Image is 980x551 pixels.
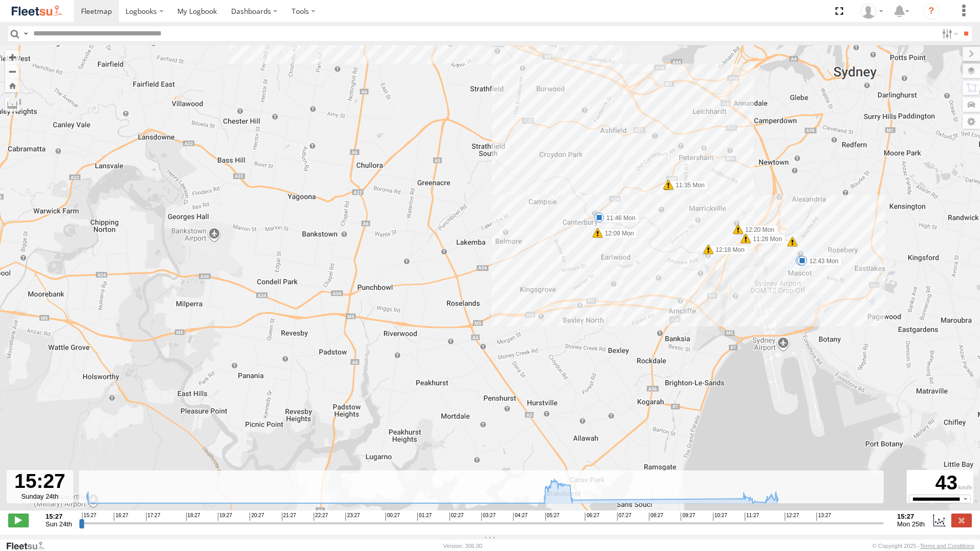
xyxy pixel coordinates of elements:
a: Visit our Website [6,541,53,551]
span: 20:27 [250,513,264,521]
button: Zoom in [5,50,19,64]
strong: 15:27 [46,513,72,520]
label: 12:09 Mon [598,229,637,238]
span: 21:27 [282,513,296,521]
label: Measure [5,97,19,112]
span: 05:27 [545,513,560,521]
span: 11:27 [745,513,759,521]
strong: 15:27 [897,513,925,520]
a: Terms and Conditions [920,543,974,549]
span: 22:27 [314,513,328,521]
div: 43 [908,471,972,495]
span: Sun 24th Aug 2025 [46,520,72,528]
label: Search Filter Options [938,26,960,41]
span: 18:27 [186,513,200,521]
span: 08:27 [649,513,663,521]
span: 03:27 [481,513,496,521]
div: 6 [787,237,798,247]
label: 12:18 Mon [708,245,748,254]
label: Search Query [22,26,30,41]
label: 12:20 Mon [738,225,778,234]
span: 19:27 [218,513,232,521]
div: Ross McLoughlin [857,4,887,19]
i: ? [923,3,940,19]
span: 09:27 [681,513,695,521]
span: 15:27 [82,513,96,521]
div: © Copyright 2025 - [872,543,974,549]
span: 17:27 [146,513,160,521]
label: 11:35 Mon [668,181,708,190]
span: 04:27 [513,513,527,521]
label: Close [951,514,972,527]
span: 13:27 [816,513,831,521]
span: 12:27 [785,513,799,521]
span: 01:27 [417,513,432,521]
span: Mon 25th Aug 2025 [897,520,925,528]
span: 06:27 [585,513,599,521]
label: 11:28 Mon [746,234,785,244]
label: Play/Stop [8,514,29,527]
label: 11:46 Mon [599,213,639,223]
span: 00:27 [385,513,400,521]
span: 16:27 [114,513,128,521]
span: 23:27 [345,513,360,521]
div: Version: 306.00 [443,543,482,549]
button: Zoom Home [5,78,19,92]
img: fleetsu-logo-horizontal.svg [10,4,64,18]
span: 07:27 [617,513,631,521]
span: 02:27 [450,513,464,521]
label: Map Settings [963,114,980,129]
label: 12:43 Mon [802,257,842,266]
span: 10:27 [713,513,727,521]
button: Zoom out [5,64,19,78]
